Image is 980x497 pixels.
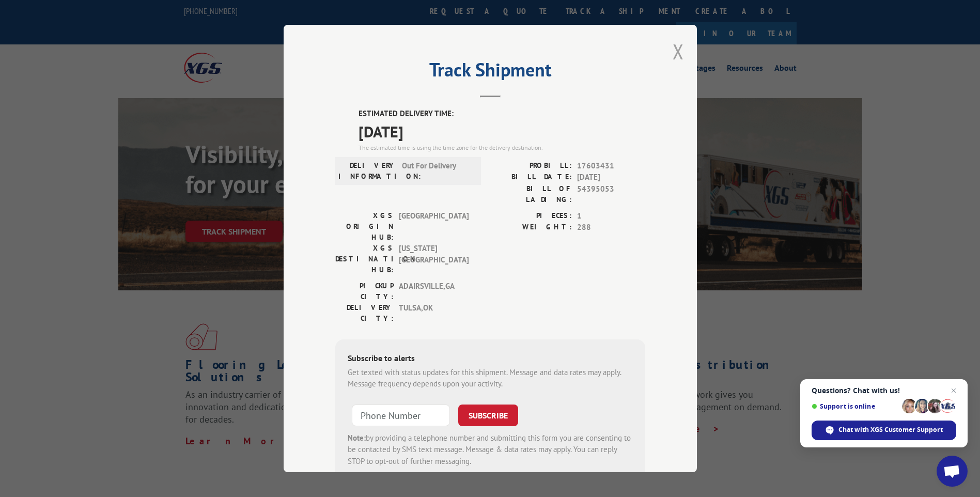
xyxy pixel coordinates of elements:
span: 1 [577,210,645,222]
span: [US_STATE][GEOGRAPHIC_DATA] [399,243,469,275]
span: ADAIRSVILLE , GA [399,281,469,302]
div: by providing a telephone number and submitting this form you are consenting to be contacted by SM... [348,432,633,468]
label: PIECES: [490,210,572,222]
strong: Note: [348,433,366,443]
div: The estimated time is using the time zone for the delivery destination. [359,143,645,152]
label: PROBILL: [490,160,572,172]
label: WEIGHT: [490,222,572,234]
input: Phone Number [352,405,450,426]
span: [DATE] [577,172,645,183]
span: 54395053 [577,183,645,205]
label: BILL OF LADING: [490,183,572,205]
label: BILL DATE: [490,172,572,183]
span: [GEOGRAPHIC_DATA] [399,210,469,243]
span: 288 [577,222,645,234]
div: Open chat [937,456,968,487]
div: Get texted with status updates for this shipment. Message and data rates may apply. Message frequ... [348,367,633,390]
label: DELIVERY CITY: [335,302,394,324]
span: 17603431 [577,160,645,172]
span: TULSA , OK [399,302,469,324]
div: Subscribe to alerts [348,352,633,367]
button: Close modal [673,38,684,65]
label: XGS DESTINATION HUB: [335,243,394,275]
label: DELIVERY INFORMATION: [338,160,397,182]
button: SUBSCRIBE [458,405,518,426]
span: Close chat [947,384,960,397]
h2: Track Shipment [335,63,645,82]
label: XGS ORIGIN HUB: [335,210,394,243]
label: PICKUP CITY: [335,281,394,302]
span: Chat with XGS Customer Support [838,425,943,434]
label: ESTIMATED DELIVERY TIME: [359,108,645,120]
span: [DATE] [359,120,645,143]
div: Chat with XGS Customer Support [812,421,956,440]
span: Support is online [812,402,898,410]
span: Questions? Chat with us! [812,386,956,395]
span: Out For Delivery [402,160,472,182]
